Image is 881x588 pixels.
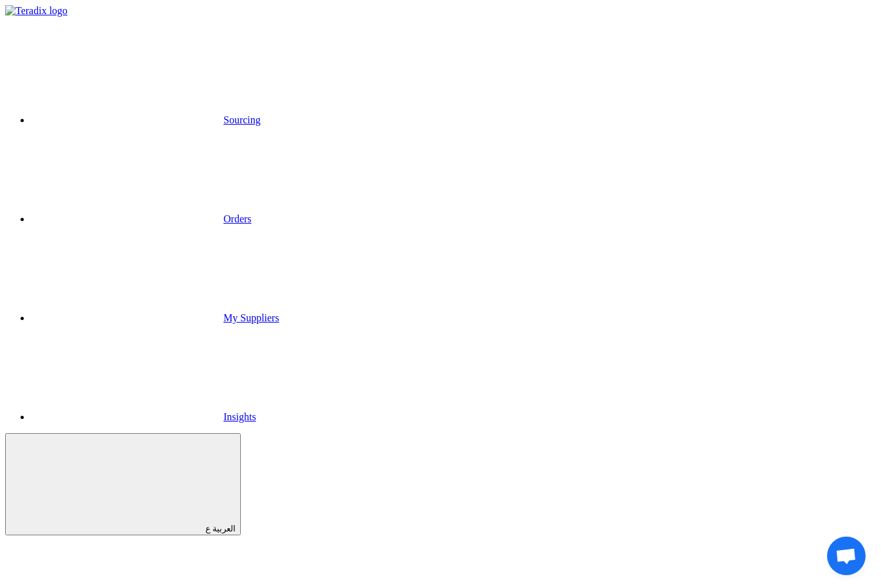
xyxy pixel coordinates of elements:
[5,433,241,535] button: العربية ع
[827,537,866,575] div: Open chat
[31,411,256,422] a: Insights
[213,524,236,533] span: العربية
[31,213,252,224] a: Orders
[5,5,67,17] img: Teradix logo
[205,524,211,533] span: ع
[31,312,279,323] a: My Suppliers
[31,114,261,125] a: Sourcing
